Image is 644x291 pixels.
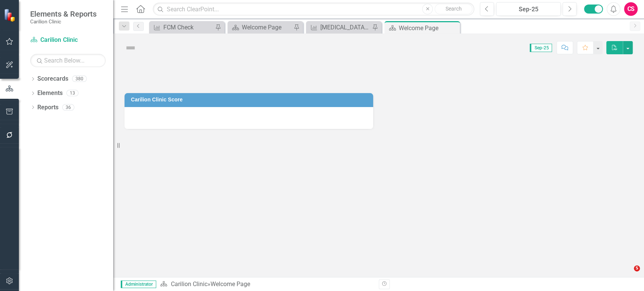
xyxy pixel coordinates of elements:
span: Administrator [121,280,156,288]
div: 36 [62,104,74,110]
div: » [160,280,373,289]
div: 380 [72,76,87,82]
div: [MEDICAL_DATA] Use for CVD Prevention [320,23,370,32]
a: FCM Check [151,23,213,32]
a: Scorecards [37,75,68,83]
div: Sep-25 [499,5,558,14]
a: Carilion Clinic [171,280,207,288]
a: [MEDICAL_DATA] Use for CVD Prevention [308,23,370,32]
a: Welcome Page [229,23,292,32]
button: CS [624,2,638,16]
small: Carilion Clinic [30,18,97,25]
div: FCM Check [163,23,213,32]
div: Welcome Page [210,280,250,288]
div: Welcome Page [242,23,292,32]
a: Elements [37,89,63,98]
iframe: Intercom live chat [618,265,636,283]
span: Search [446,6,462,12]
button: Search [435,4,472,14]
div: 13 [66,90,78,96]
a: Reports [37,103,58,112]
img: Not Defined [124,42,137,54]
h3: Carilion Clinic Score [131,97,369,103]
a: Carilion Clinic [30,36,106,44]
span: 5 [634,265,640,271]
img: ClearPoint Strategy [4,9,17,22]
input: Search Below... [30,54,106,67]
button: Sep-25 [496,2,561,16]
span: Elements & Reports [30,9,97,18]
span: Sep-25 [530,44,552,52]
input: Search ClearPoint... [153,3,474,16]
div: Welcome Page [399,23,458,33]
